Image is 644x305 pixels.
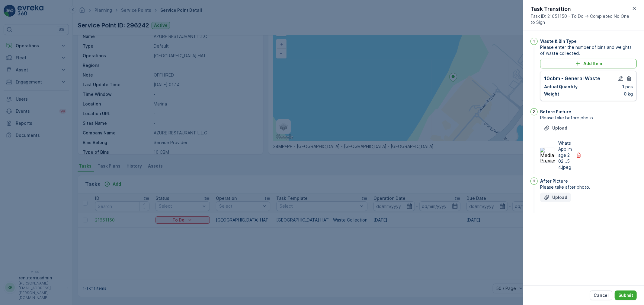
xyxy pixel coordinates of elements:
[540,109,571,115] p: Before Picture
[552,125,567,131] p: Upload
[530,13,631,25] span: Task ID: 21651150 - To Do -> Completed No One to Sign
[622,84,633,90] p: 1 pcs
[540,193,571,202] button: Upload File
[544,84,578,90] p: Actual Quantity
[540,148,555,163] img: Media Preview
[540,44,637,56] span: Please enter the number of bins and weights of waste collected.
[544,75,600,82] p: 10cbm - General Waste
[540,184,637,190] span: Please take after photo.
[530,5,631,13] p: Task Transition
[530,178,538,185] div: 3
[540,59,637,68] button: Add Item
[590,291,612,300] button: Cancel
[594,292,609,298] p: Cancel
[558,140,572,170] p: WhatsApp Image 202...54.jpeg
[618,292,633,298] p: Submit
[583,61,602,67] p: Add Item
[530,38,538,45] div: 1
[615,291,637,300] button: Submit
[552,194,567,200] p: Upload
[544,91,559,97] p: Weight
[540,115,637,121] span: Please take before photo.
[624,91,633,97] p: 0 kg
[530,108,538,115] div: 2
[540,178,568,184] p: After Picture
[540,38,577,44] p: Waste & Bin Type
[540,123,571,133] button: Upload File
